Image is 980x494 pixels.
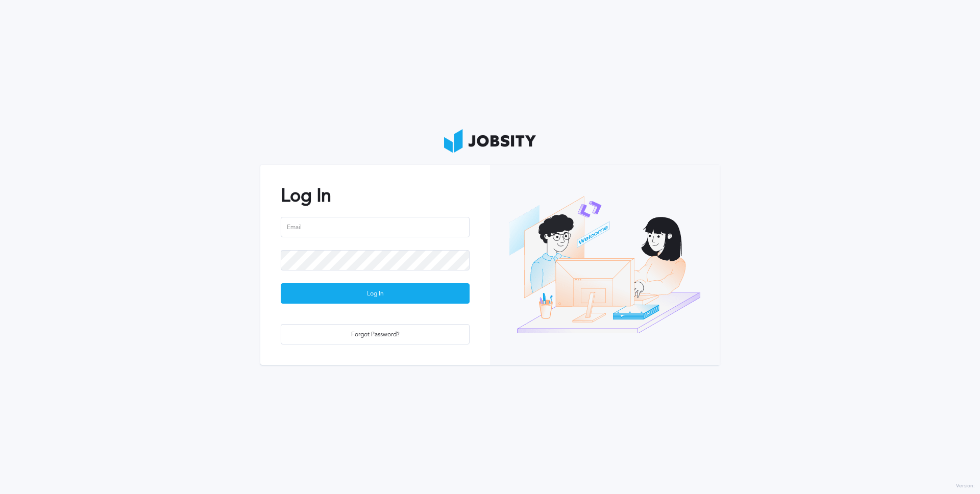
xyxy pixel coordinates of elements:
button: Log In [281,283,470,304]
div: Log In [281,284,469,304]
div: Forgot Password? [281,325,469,345]
input: Email [281,217,470,237]
label: Version: [956,483,975,489]
button: Forgot Password? [281,324,470,344]
h2: Log In [281,185,470,206]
